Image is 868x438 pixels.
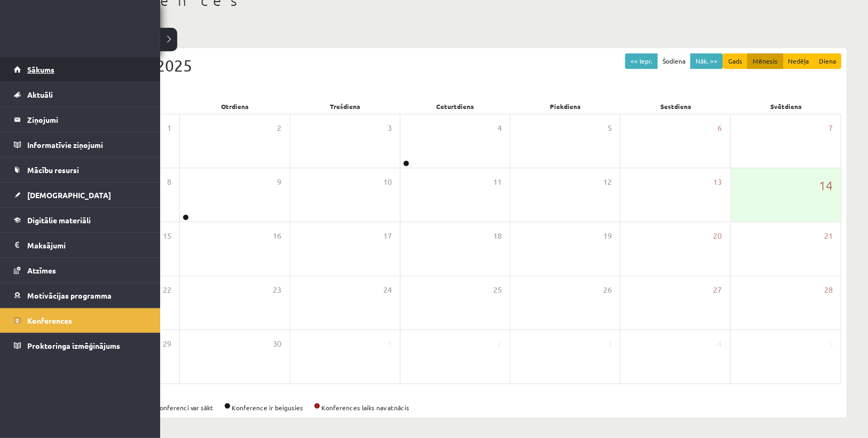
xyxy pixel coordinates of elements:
[14,132,147,157] a: Informatīvie ziņojumi
[273,230,282,242] span: 16
[27,265,56,275] span: Atzīmes
[493,176,502,188] span: 11
[493,284,502,296] span: 25
[814,53,841,69] button: Diena
[819,176,833,194] span: 14
[180,99,290,114] div: Otrdiena
[731,99,841,114] div: Svētdiena
[14,158,147,182] a: Mācību resursi
[603,176,612,188] span: 12
[388,338,392,350] span: 1
[14,57,147,82] a: Sākums
[14,333,147,358] a: Proktoringa izmēģinājums
[603,284,612,296] span: 26
[690,53,723,69] button: Nāk. >>
[27,316,72,325] span: Konferences
[167,122,171,134] span: 1
[27,90,53,99] span: Aktuāli
[167,176,171,188] span: 8
[747,53,783,69] button: Mēnesis
[383,176,392,188] span: 10
[718,122,722,134] span: 6
[723,53,748,69] button: Gads
[621,99,731,114] div: Sestdiena
[14,258,147,283] a: Atzīmes
[607,122,612,134] span: 5
[824,230,833,242] span: 21
[12,19,97,45] a: Rīgas 1. Tālmācības vidusskola
[498,338,502,350] span: 2
[163,338,171,350] span: 29
[27,233,147,257] legend: Maksājumi
[14,82,147,107] a: Aktuāli
[14,183,147,207] a: [DEMOGRAPHIC_DATA]
[14,308,147,333] a: Konferences
[27,291,112,300] span: Motivācijas programma
[273,284,282,296] span: 23
[278,122,282,134] span: 2
[783,53,814,69] button: Nedēļa
[290,99,400,114] div: Trešdiena
[828,122,833,134] span: 7
[510,99,621,114] div: Piekdiena
[69,403,841,412] div: Konference ir aktīva Konferenci var sākt Konference ir beigusies Konferences laiks nav atnācis
[163,284,171,296] span: 22
[400,99,511,114] div: Ceturtdiena
[27,341,120,350] span: Proktoringa izmēģinājums
[14,208,147,232] a: Digitālie materiāli
[27,190,111,200] span: [DEMOGRAPHIC_DATA]
[824,284,833,296] span: 28
[383,230,392,242] span: 17
[27,65,54,74] span: Sākums
[27,165,79,175] span: Mācību resursi
[27,215,91,225] span: Digitālie materiāli
[278,176,282,188] span: 9
[14,233,147,257] a: Maksājumi
[714,284,722,296] span: 27
[14,283,147,308] a: Motivācijas programma
[27,107,147,132] legend: Ziņojumi
[69,53,841,77] div: Septembris 2025
[27,132,147,157] legend: Informatīvie ziņojumi
[714,230,722,242] span: 20
[625,53,658,69] button: << Iepr.
[607,338,612,350] span: 3
[657,53,691,69] button: Šodiena
[14,107,147,132] a: Ziņojumi
[718,338,722,350] span: 4
[828,338,833,350] span: 5
[163,230,171,242] span: 15
[273,338,282,350] span: 30
[603,230,612,242] span: 19
[383,284,392,296] span: 24
[498,122,502,134] span: 4
[388,122,392,134] span: 3
[493,230,502,242] span: 18
[714,176,722,188] span: 13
